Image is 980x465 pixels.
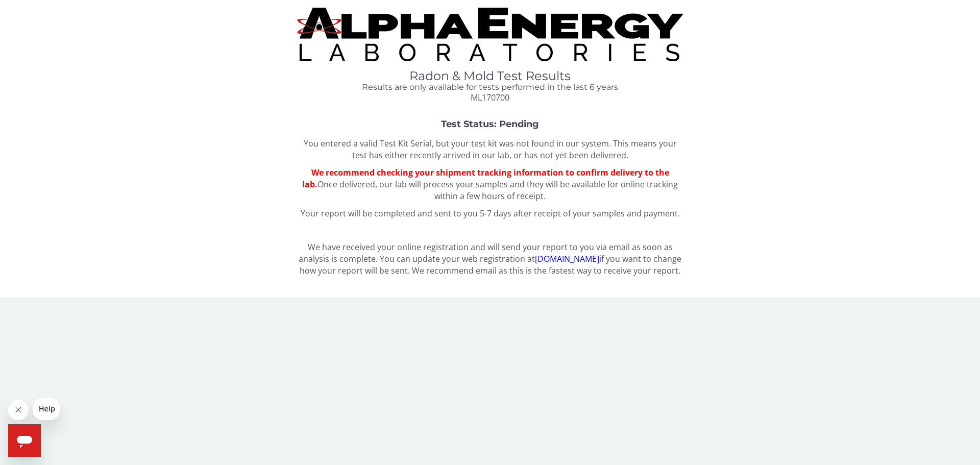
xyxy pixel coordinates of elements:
h4: Results are only available for tests performed in the last 6 years [297,83,683,92]
p: We have received your online registration and will send your report to you via email as soon as a... [297,241,683,277]
a: [DOMAIN_NAME] [535,253,599,264]
h1: Radon & Mold Test Results [297,69,683,83]
iframe: Button to launch messaging window [8,424,41,457]
strong: Test Status: Pending [441,118,539,130]
iframe: Close message [8,400,29,420]
span: We recommend checking your shipment tracking information to confirm delivery to the lab. [302,167,669,190]
p: You entered a valid Test Kit Serial, but your test kit was not found in our system. This means yo... [297,138,683,161]
span: ML170700 [471,92,509,103]
iframe: Message from company [33,398,60,420]
img: TightCrop.jpg [297,8,683,61]
p: Your report will be completed and sent to you 5-7 days after receipt of your samples and payment. [297,208,683,219]
p: Once delivered, our lab will process your samples and they will be available for online tracking ... [297,167,683,202]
